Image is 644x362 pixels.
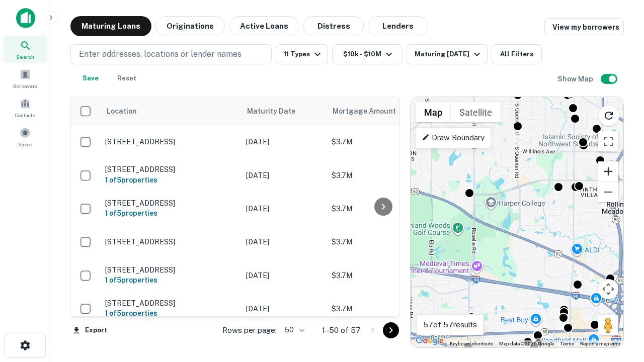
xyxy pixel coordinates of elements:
[70,16,151,36] button: Maturing Loans
[415,48,483,60] div: Maturing [DATE]
[16,8,35,28] img: capitalize-icon.png
[450,340,493,347] button: Keyboard shortcuts
[3,123,47,150] a: Saved
[111,68,143,88] button: Reset
[413,334,446,347] a: Open this area in Google Maps (opens a new window)
[246,270,321,281] p: [DATE]
[13,82,37,90] span: Borrowers
[18,140,33,148] span: Saved
[79,48,242,60] p: Enter addresses, locations or lender names
[411,97,623,347] div: 0 0
[105,137,236,146] p: [STREET_ADDRESS]
[105,275,236,286] h6: 1 of 5 properties
[492,44,542,64] button: All Filters
[246,136,321,147] p: [DATE]
[332,270,432,281] p: $3.7M
[105,165,236,174] p: [STREET_ADDRESS]
[106,105,137,117] span: Location
[332,136,432,147] p: $3.7M
[422,132,485,144] p: Draw Boundary
[557,73,595,84] h6: Show Map
[413,334,446,347] img: Google
[3,94,47,121] a: Contacts
[580,341,620,346] a: Report a map error
[281,323,306,337] div: 50
[229,16,299,36] button: Active Loans
[105,208,236,219] h6: 1 of 5 properties
[327,97,437,125] th: Mortgage Amount
[598,182,618,202] button: Zoom out
[247,105,308,117] span: Maturity Date
[3,65,47,92] a: Borrowers
[594,249,644,298] iframe: Chat Widget
[105,308,236,319] h6: 1 of 5 properties
[105,174,236,186] h6: 1 of 5 properties
[16,53,34,61] span: Search
[598,161,618,182] button: Zoom in
[332,236,432,247] p: $3.7M
[598,131,618,151] button: Toggle fullscreen view
[3,36,47,63] a: Search
[105,299,236,308] p: [STREET_ADDRESS]
[246,170,321,181] p: [DATE]
[74,68,107,88] button: Save your search to get updates of matches that match your search criteria.
[333,105,409,117] span: Mortgage Amount
[276,44,328,64] button: 11 Types
[332,44,403,64] button: $10k - $10M
[332,203,432,214] p: $3.7M
[332,170,432,181] p: $3.7M
[451,102,501,122] button: Show satellite imagery
[241,97,327,125] th: Maturity Date
[598,315,618,335] button: Drag Pegman onto the map to open Street View
[105,237,236,246] p: [STREET_ADDRESS]
[70,323,110,338] button: Export
[560,341,574,346] a: Terms (opens in new tab)
[246,203,321,214] p: [DATE]
[105,199,236,208] p: [STREET_ADDRESS]
[598,105,619,126] button: Reload search area
[499,341,554,346] span: Map data ©2025 Google
[100,97,241,125] th: Location
[544,18,624,36] a: View my borrowers
[416,102,451,122] button: Show street map
[332,303,432,314] p: $3.7M
[222,324,277,336] p: Rows per page:
[15,111,35,119] span: Contacts
[423,319,477,331] p: 57 of 57 results
[407,44,488,64] button: Maturing [DATE]
[105,265,236,275] p: [STREET_ADDRESS]
[383,322,399,338] button: Go to next page
[368,16,428,36] button: Lenders
[246,303,321,314] p: [DATE]
[322,324,361,336] p: 1–50 of 57
[70,44,272,64] button: Enter addresses, locations or lender names
[246,236,321,247] p: [DATE]
[155,16,225,36] button: Originations
[303,16,364,36] button: Distress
